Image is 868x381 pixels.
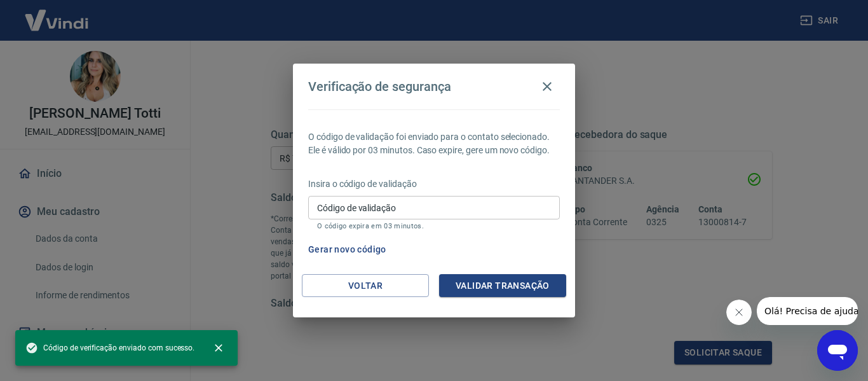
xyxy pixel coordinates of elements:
[308,177,560,191] p: Insira o código de validação
[308,130,560,157] p: O código de validação foi enviado para o contato selecionado. Ele é válido por 03 minutos. Caso e...
[317,222,551,230] p: O código expira em 03 minutos.
[726,300,752,325] iframe: Fechar mensagem
[439,274,566,298] button: Validar transação
[303,238,391,261] button: Gerar novo código
[757,297,858,325] iframe: Mensagem da empresa
[308,79,451,94] h4: Verificação de segurança
[8,9,107,19] span: Olá! Precisa de ajuda?
[25,342,194,354] span: Código de verificação enviado com sucesso.
[205,334,233,362] button: close
[302,274,429,298] button: Voltar
[817,330,858,371] iframe: Botão para abrir a janela de mensagens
